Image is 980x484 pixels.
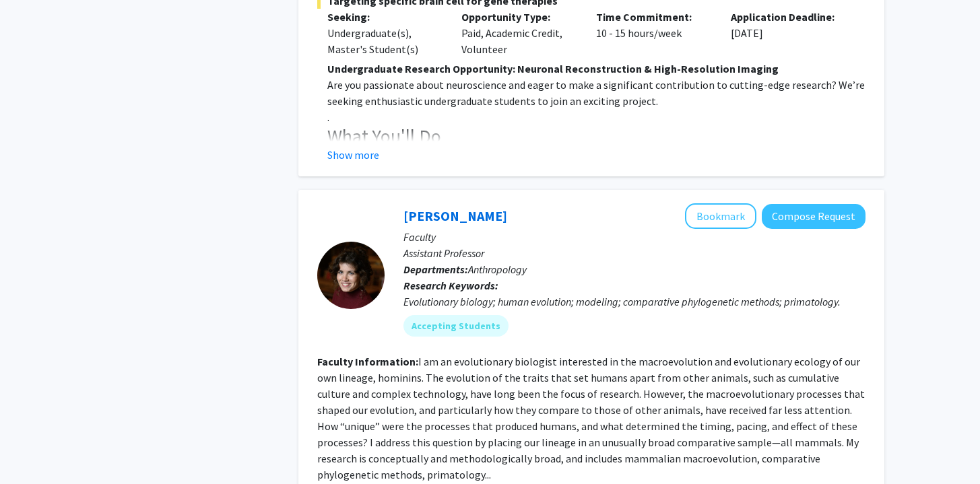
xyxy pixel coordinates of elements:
b: Faculty Information: [317,355,418,368]
div: [DATE] [721,9,855,57]
div: 10 - 15 hours/week [586,9,721,57]
span: Anthropology [468,263,527,276]
button: Compose Request to Laura van Holstein [762,204,865,229]
p: Opportunity Type: [461,9,576,25]
div: Undergraduate(s), Master's Student(s) [327,25,442,57]
mat-chip: Accepting Students [403,315,509,337]
button: Add Laura van Holstein to Bookmarks [685,203,756,229]
p: Are you passionate about neuroscience and eager to make a significant contribution to cutting-edg... [327,77,865,109]
fg-read-more: I am an evolutionary biologist interested in the macroevolution and evolutionary ecology of our o... [317,355,865,481]
b: Departments: [403,263,468,276]
p: Assistant Professor [403,245,865,261]
p: Application Deadline: [731,9,845,25]
strong: Undergraduate Research Opportunity: Neuronal Reconstruction & High-Resolution Imaging [327,62,779,75]
h3: What You'll Do [327,125,865,148]
iframe: Chat [10,423,57,474]
div: Paid, Academic Credit, Volunteer [451,9,586,57]
a: [PERSON_NAME] [403,207,507,224]
p: Seeking: [327,9,442,25]
div: Evolutionary biology; human evolution; modeling; comparative phylogenetic methods; primatology. [403,293,865,310]
p: . [327,109,865,125]
b: Research Keywords: [403,279,498,292]
button: Show more [327,147,379,163]
p: Faculty [403,229,865,245]
p: Time Commitment: [596,9,711,25]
